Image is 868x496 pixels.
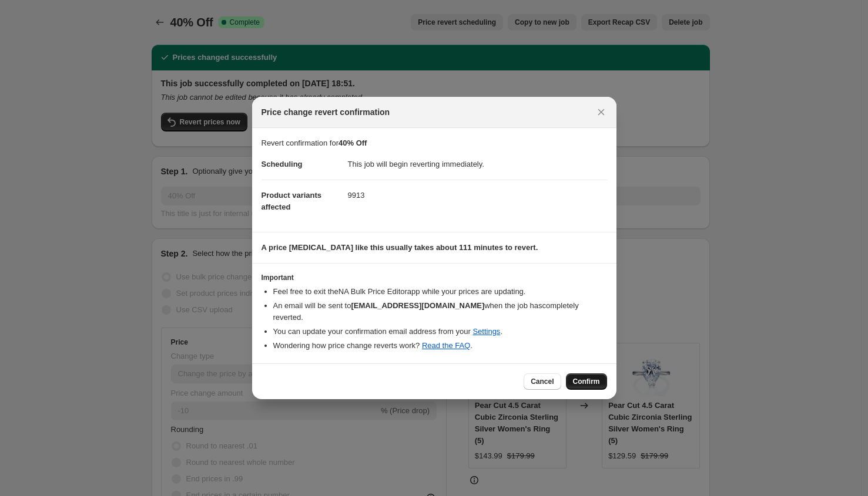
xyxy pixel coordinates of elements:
[262,243,538,252] b: A price [MEDICAL_DATA] like this usually takes about 111 minutes to revert.
[573,377,600,386] span: Confirm
[273,326,607,338] li: You can update your confirmation email address from your .
[348,149,607,180] dd: This job will begin reverting immediately.
[593,104,609,120] button: Close
[472,327,500,336] a: Settings
[262,160,303,168] span: Scheduling
[273,340,607,352] li: Wondering how price change reverts work? .
[262,106,390,118] span: Price change revert confirmation
[422,341,470,350] a: Read the FAQ
[339,139,367,147] b: 40% Off
[531,377,554,386] span: Cancel
[273,300,607,323] li: An email will be sent to when the job has completely reverted .
[351,301,484,310] b: [EMAIL_ADDRESS][DOMAIN_NAME]
[262,137,607,149] p: Revert confirmation for
[524,373,561,390] button: Cancel
[348,180,607,211] dd: 9913
[273,286,607,298] li: Feel free to exit the NA Bulk Price Editor app while your prices are updating.
[262,191,322,211] span: Product variants affected
[566,373,607,390] button: Confirm
[262,273,607,282] h3: Important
